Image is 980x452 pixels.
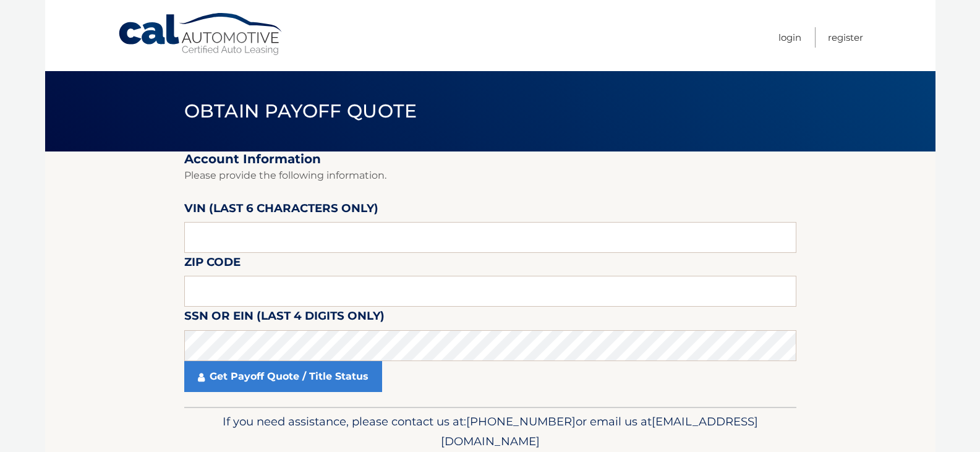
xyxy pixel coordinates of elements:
label: SSN or EIN (last 4 digits only) [184,307,385,330]
p: Please provide the following information. [184,167,796,184]
label: Zip Code [184,253,241,276]
span: [PHONE_NUMBER] [466,414,576,429]
h2: Account Information [184,151,796,167]
label: VIN (last 6 characters only) [184,199,378,222]
a: Login [778,27,801,48]
a: Cal Automotive [117,12,284,56]
a: Get Payoff Quote / Title Status [184,361,382,392]
span: Obtain Payoff Quote [184,100,417,122]
a: Register [828,27,863,48]
p: If you need assistance, please contact us at: or email us at [192,412,788,451]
